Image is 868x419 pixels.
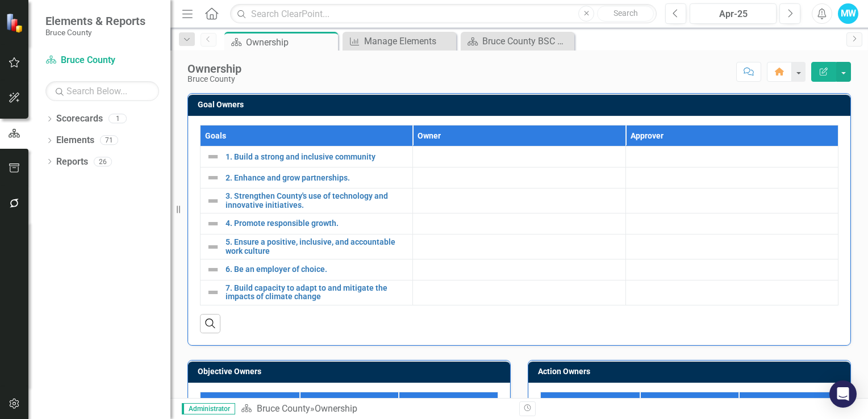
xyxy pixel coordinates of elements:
[206,217,220,231] img: Not Defined
[100,136,118,145] div: 71
[226,238,407,255] a: 5. Ensure a positive, inclusive, and accountable work culture
[201,280,413,305] td: Double-Click to Edit Right Click for Context Menu
[226,192,407,209] a: 3. Strengthen County's use of technology and innovative initiatives.
[482,34,571,48] div: Bruce County BSC Welcome Page
[45,54,159,67] a: Bruce County
[187,75,241,83] div: Bruce County
[614,9,638,18] span: Search
[625,234,838,259] td: Double-Click to Edit
[413,167,625,188] td: Double-Click to Edit
[257,403,310,414] a: Bruce County
[56,156,88,169] a: Reports
[201,188,413,213] td: Double-Click to Edit Right Click for Context Menu
[364,34,453,48] div: Manage Elements
[829,380,857,408] div: Open Intercom Messenger
[206,150,220,164] img: Not Defined
[625,167,838,188] td: Double-Click to Edit
[413,234,625,259] td: Double-Click to Edit
[345,34,453,48] a: Manage Elements
[413,146,625,167] td: Double-Click to Edit
[187,62,241,75] div: Ownership
[226,265,407,274] a: 6. Be an employer of choice.
[45,28,145,37] small: Bruce County
[206,194,220,208] img: Not Defined
[56,112,103,125] a: Scorecards
[838,3,858,24] button: MW
[94,157,112,166] div: 26
[625,188,838,213] td: Double-Click to Edit
[201,234,413,259] td: Double-Click to Edit Right Click for Context Menu
[597,6,654,22] button: Search
[201,167,413,188] td: Double-Click to Edit Right Click for Context Menu
[226,219,407,228] a: 4. Promote responsible growth.
[108,114,127,124] div: 1
[198,367,504,376] h3: Objective Owners
[226,153,407,161] a: 1. Build a strong and inclusive community
[56,134,94,147] a: Elements
[45,81,159,101] input: Search Below...
[625,213,838,234] td: Double-Click to Edit
[694,7,773,21] div: Apr-25
[226,284,407,301] a: 7. Build capacity to adapt to and mitigate the impacts of climate change
[6,13,26,33] img: ClearPoint Strategy
[246,35,335,49] div: Ownership
[690,3,777,24] button: Apr-25
[198,100,845,109] h3: Goal Owners
[413,259,625,280] td: Double-Click to Edit
[625,146,838,167] td: Double-Click to Edit
[206,286,220,299] img: Not Defined
[241,403,511,416] div: »
[201,213,413,234] td: Double-Click to Edit Right Click for Context Menu
[413,280,625,305] td: Double-Click to Edit
[206,263,220,276] img: Not Defined
[413,213,625,234] td: Double-Click to Edit
[226,174,407,182] a: 2. Enhance and grow partnerships.
[45,14,145,28] span: Elements & Reports
[625,280,838,305] td: Double-Click to Edit
[206,240,220,254] img: Not Defined
[315,403,357,414] div: Ownership
[182,403,235,414] span: Administrator
[201,146,413,167] td: Double-Click to Edit Right Click for Context Menu
[206,171,220,185] img: Not Defined
[230,4,657,24] input: Search ClearPoint...
[201,259,413,280] td: Double-Click to Edit Right Click for Context Menu
[464,34,571,48] a: Bruce County BSC Welcome Page
[538,367,845,376] h3: Action Owners
[413,188,625,213] td: Double-Click to Edit
[625,259,838,280] td: Double-Click to Edit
